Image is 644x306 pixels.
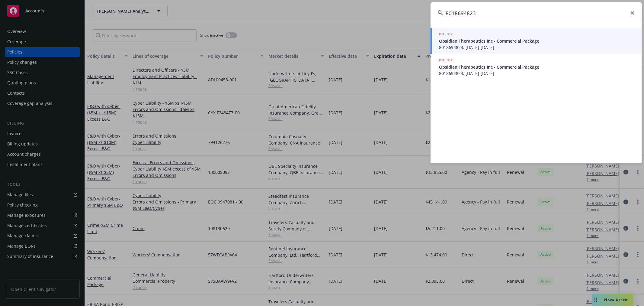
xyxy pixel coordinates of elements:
a: POLICYObsidian Therapeutics Inc - Commercial Package8018694823, [DATE]-[DATE] [431,54,642,80]
h5: POLICY [439,57,453,63]
span: Obsidian Therapeutics Inc - Commercial Package [439,64,635,70]
a: POLICYObsidian Therapeutics Inc - Commercial Package8018694823, [DATE]-[DATE] [431,28,642,54]
span: Obsidian Therapeutics Inc - Commercial Package [439,38,635,44]
input: Search... [431,2,642,24]
span: 8018694823, [DATE]-[DATE] [439,70,635,76]
span: 8018694823, [DATE]-[DATE] [439,44,635,50]
h5: POLICY [439,31,453,37]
